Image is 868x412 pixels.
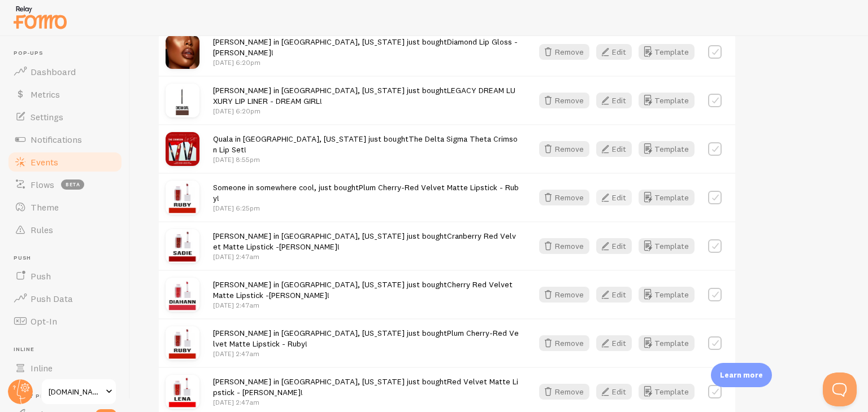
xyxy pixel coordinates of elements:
button: Edit [596,93,632,108]
a: Edit [596,190,639,205]
a: Inline [7,357,123,379]
button: Remove [539,238,589,254]
a: Plum Cherry-Red Velvet Matte Lipstick - Ruby [213,328,519,349]
a: Edit [596,384,639,400]
span: Push [31,270,51,282]
a: Opt-In [7,310,123,332]
span: Opt-In [31,315,57,327]
div: Learn more [711,363,772,387]
a: Edit [596,335,639,351]
p: [DATE] 2:47am [213,252,519,261]
span: Someone in somewhere cool, just bought ! [213,182,519,203]
span: Flows [31,179,54,190]
button: Template [639,190,695,205]
span: Push [14,255,123,262]
button: Edit [596,141,632,157]
img: Website-LDLLogo-Matte-Ruby_small.png [166,326,199,360]
span: Rules [31,224,53,235]
a: Push Data [7,287,123,310]
button: Template [639,93,695,108]
a: Diamond Lip Gloss - [PERSON_NAME] [213,37,518,58]
span: Push Data [31,293,73,304]
p: [DATE] 6:20pm [213,106,519,116]
span: Metrics [31,89,60,100]
a: Edit [596,93,639,108]
p: [DATE] 2:47am [213,300,519,310]
a: Notifications [7,128,123,151]
a: Edit [596,238,639,254]
span: [PERSON_NAME] in [GEOGRAPHIC_DATA], [US_STATE] just bought ! [213,231,516,252]
p: Learn more [720,370,763,380]
a: Rules [7,218,123,241]
a: Metrics [7,83,123,106]
button: Edit [596,335,632,351]
span: [PERSON_NAME] in [GEOGRAPHIC_DATA], [US_STATE] just bought ! [213,85,515,106]
img: LDLLogo-MatteLipstick-Diahann_small.png [166,278,199,312]
button: Remove [539,44,589,60]
button: Remove [539,93,589,108]
span: beta [61,179,84,190]
img: IMG_9019_small.jpg [166,35,199,69]
button: Remove [539,384,589,400]
span: Notifications [31,134,82,145]
a: Theme [7,196,123,218]
a: Events [7,151,123,173]
p: [DATE] 6:25pm [213,203,519,213]
a: [DOMAIN_NAME][URL] [41,378,117,405]
a: Dashboard [7,60,123,83]
span: [PERSON_NAME] in [GEOGRAPHIC_DATA], [US_STATE] just bought ! [213,279,513,300]
a: Push [7,265,123,287]
img: The_Crimson_Lip_Set_small.png [166,132,199,166]
img: Website-LDLLogo-Matte-Lena_small.png [166,375,199,409]
a: Cherry Red Velvet Matte Lipstick -[PERSON_NAME] [213,279,513,300]
span: Settings [31,111,63,122]
button: Template [639,141,695,157]
button: Edit [596,384,632,400]
a: Edit [596,287,639,303]
img: LDL_Lip-Liner-DreamGirl_small.jpg [166,84,199,117]
span: Inline [14,346,123,353]
a: The Delta Sigma Theta Crimson Lip Set [213,134,518,155]
button: Template [639,384,695,400]
button: Edit [596,190,632,205]
button: Template [639,335,695,351]
img: Website-LDLLogo-Matte-Sadie-workingcopy_small.png [166,229,199,263]
span: Events [31,156,58,168]
p: [DATE] 2:47am [213,397,519,407]
a: Red Velvet Matte Lipstick - [PERSON_NAME] [213,376,518,397]
a: Flows beta [7,173,123,196]
button: Template [639,44,695,60]
p: [DATE] 2:47am [213,349,519,358]
span: Theme [31,201,59,213]
span: Dashboard [31,66,76,77]
p: [DATE] 6:20pm [213,58,519,67]
img: fomo-relay-logo-orange.svg [12,3,68,32]
span: [PERSON_NAME] in [GEOGRAPHIC_DATA], [US_STATE] just bought ! [213,328,519,349]
button: Remove [539,141,589,157]
a: Cranberry Red Velvet Matte Lipstick -[PERSON_NAME] [213,231,516,252]
a: Settings [7,106,123,128]
p: [DATE] 8:55pm [213,155,519,164]
button: Template [639,287,695,303]
a: LEGACY DREAM LUXURY LIP LINER - DREAM GIRL [213,85,515,106]
iframe: Help Scout Beacon - Open [823,372,857,406]
span: Quala in [GEOGRAPHIC_DATA], [US_STATE] just bought ! [213,134,518,155]
button: Template [639,238,695,254]
button: Remove [539,287,589,303]
button: Remove [539,335,589,351]
button: Edit [596,238,632,254]
span: Inline [31,362,53,374]
span: [PERSON_NAME] in [GEOGRAPHIC_DATA], [US_STATE] just bought ! [213,376,518,397]
a: Edit [596,44,639,60]
span: Pop-ups [14,50,123,57]
span: [PERSON_NAME] in [GEOGRAPHIC_DATA], [US_STATE] just bought ! [213,37,518,58]
span: [DOMAIN_NAME][URL] [49,385,102,398]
